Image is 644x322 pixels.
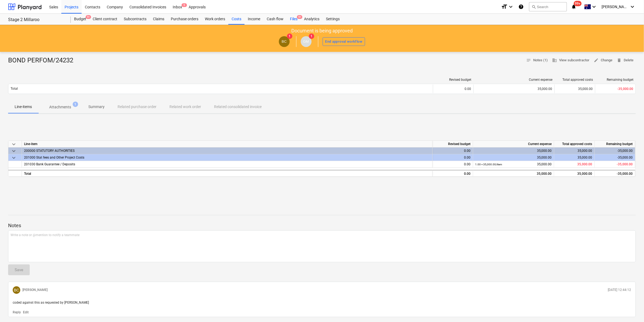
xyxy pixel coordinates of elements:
[150,14,168,25] a: Claims
[526,58,531,63] span: notes
[571,4,577,10] i: notifications
[473,141,554,147] div: Current expense
[617,57,634,63] span: Delete
[554,141,595,147] div: Total approved costs
[325,39,363,45] div: End approval workflow
[23,310,29,315] button: Edit
[554,170,595,177] div: 35,000.00
[323,37,365,46] button: End approval workflow
[263,14,287,25] a: Cash flow
[22,141,433,147] div: Line-item
[73,102,78,107] span: 1
[14,288,19,292] span: BC
[182,3,187,7] span: 5
[303,39,309,43] span: GM
[13,310,21,315] button: Reply
[8,17,64,23] div: Stage 2 Millaroo
[550,56,592,65] button: View subcontractor
[287,33,292,39] span: 1
[475,163,502,166] small: 1.00 × 35,000.00 / item
[323,14,343,25] a: Settings
[555,85,595,93] div: 35,000.00
[202,14,228,25] a: Work orders
[13,301,89,304] span: coded against this as requested by [PERSON_NAME]
[49,104,71,110] p: Attachments
[13,286,20,294] div: Billy Campbell
[11,86,18,91] p: Total
[279,36,290,47] div: Billy Campbell
[15,104,32,110] p: Line-items
[578,162,592,166] span: 35,000.00
[24,154,430,161] div: 201000 Stat fees and Other Project Costs
[618,87,633,91] span: -35,000.00
[282,39,287,43] span: BC
[435,78,472,82] div: Revised budget
[608,288,631,292] p: [DATE] 12:44:12
[501,4,508,10] i: format_size
[595,147,635,154] div: -35,000.00
[592,56,615,65] button: Change
[591,4,598,10] i: keyboard_arrow_down
[88,104,105,110] p: Summary
[529,2,567,11] button: Search
[595,154,635,161] div: -35,000.00
[617,58,622,63] span: delete
[22,170,433,177] div: Total
[309,33,314,39] span: 1
[615,56,636,65] button: Delete
[475,170,552,177] div: 35,000.00
[168,14,202,25] div: Purchase orders
[121,14,150,25] div: Subcontracts
[602,5,629,9] span: [PERSON_NAME]
[508,4,514,10] i: keyboard_arrow_down
[433,141,473,147] div: Revised budget
[433,147,473,154] div: 0.00
[297,15,302,19] span: 9+
[557,78,593,82] div: Total approved costs
[433,170,473,177] div: 0.00
[8,56,78,65] div: BOND PERFOM/24232
[518,4,524,10] i: Knowledge base
[475,154,552,161] div: 35,000.00
[433,85,473,93] div: 0.00
[8,222,636,229] p: Notes
[594,57,613,63] span: Change
[228,14,245,25] a: Costs
[476,78,553,82] div: Current expense
[71,14,89,25] div: Budget
[433,161,473,168] div: 0.00
[287,14,301,25] a: Files9+
[475,147,552,154] div: 35,000.00
[552,57,590,63] span: View subcontractor
[22,288,48,292] p: [PERSON_NAME]
[11,141,17,147] span: keyboard_arrow_down
[433,154,473,161] div: 0.00
[291,28,353,34] p: Document is being approved
[526,57,548,63] span: Notes (1)
[71,14,89,25] a: Budget9+
[301,36,312,47] div: Geoff Morley
[594,58,599,63] span: edit
[24,147,430,154] div: 200000 STATUTORY AUTHORITIES
[598,78,634,82] div: Remaining budget
[475,161,552,168] div: 35,000.00
[89,14,121,25] a: Client contract
[554,147,595,154] div: 35,000.00
[245,14,263,25] a: Income
[86,15,91,19] span: 9+
[574,1,582,6] span: 99+
[554,154,595,161] div: 35,000.00
[595,170,635,177] div: -35,000.00
[11,148,17,154] span: keyboard_arrow_down
[301,14,323,25] a: Analytics
[532,5,536,9] span: search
